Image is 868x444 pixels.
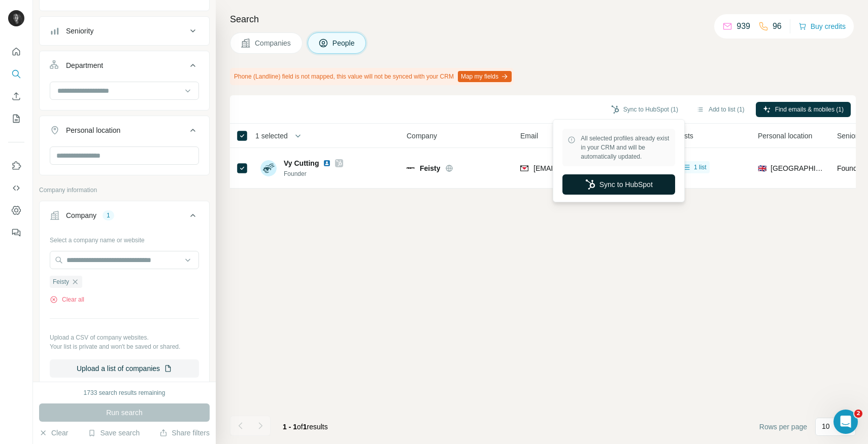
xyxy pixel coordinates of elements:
[822,421,830,431] p: 10
[837,164,863,172] span: Founder
[40,203,209,232] button: Company1
[773,20,782,32] p: 96
[84,388,165,397] div: 1733 search results remaining
[520,163,528,173] img: provider findymail logo
[562,174,675,195] button: Sync to HubSpot
[798,19,846,33] button: Buy credits
[420,163,440,173] span: Feisty
[88,428,140,438] button: Save search
[50,232,199,245] div: Select a company name or website
[604,102,685,117] button: Sync to HubSpot (1)
[66,60,103,70] div: Department
[533,164,654,172] span: [EMAIL_ADDRESS][DOMAIN_NAME]
[775,105,844,114] span: Find emails & mobiles (1)
[103,211,114,220] div: 1
[8,109,24,128] button: My lists
[837,131,864,141] span: Seniority
[8,10,24,26] img: Avatar
[66,210,96,220] div: Company
[8,224,24,242] button: Feedback
[332,38,356,48] span: People
[756,102,851,117] button: Find emails & mobiles (1)
[283,423,297,431] span: 1 - 1
[284,158,319,168] span: Vy Cutting
[581,134,670,161] span: All selected profiles already exist in your CRM and will be automatically updated.
[771,163,825,173] span: [GEOGRAPHIC_DATA]
[737,20,750,32] p: 939
[50,359,199,378] button: Upload a list of companies
[260,160,277,176] img: Avatar
[50,333,199,342] p: Upload a CSV of company websites.
[8,179,24,197] button: Use Surfe API
[230,68,514,85] div: Phone (Landline) field is not mapped, this value will not be synced with your CRM
[40,53,209,82] button: Department
[689,102,752,117] button: Add to list (1)
[255,131,288,141] span: 1 selected
[407,131,437,141] span: Company
[159,428,210,438] button: Share filters
[8,157,24,175] button: Use Surfe on LinkedIn
[50,342,199,351] p: Your list is private and won't be saved or shared.
[50,295,84,304] button: Clear all
[407,167,415,169] img: Logo of Feisty
[230,12,856,26] h4: Search
[759,422,807,432] span: Rows per page
[458,71,512,82] button: Map my fields
[8,201,24,219] button: Dashboard
[303,423,307,431] span: 1
[8,65,24,83] button: Search
[66,125,120,135] div: Personal location
[297,423,303,431] span: of
[8,87,24,105] button: Enrich CSV
[283,423,328,431] span: results
[833,410,858,434] iframe: Intercom live chat
[40,19,209,43] button: Seniority
[758,131,812,141] span: Personal location
[679,131,693,141] span: Lists
[323,159,331,167] img: LinkedIn logo
[8,43,24,61] button: Quick start
[284,169,343,178] span: Founder
[40,118,209,146] button: Personal location
[520,131,538,141] span: Email
[255,38,292,48] span: Companies
[758,163,766,173] span: 🇬🇧
[66,26,93,36] div: Seniority
[854,410,862,418] span: 2
[694,163,707,172] span: 1 list
[39,186,210,195] p: Company information
[39,428,68,438] button: Clear
[53,277,69,286] span: Feisty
